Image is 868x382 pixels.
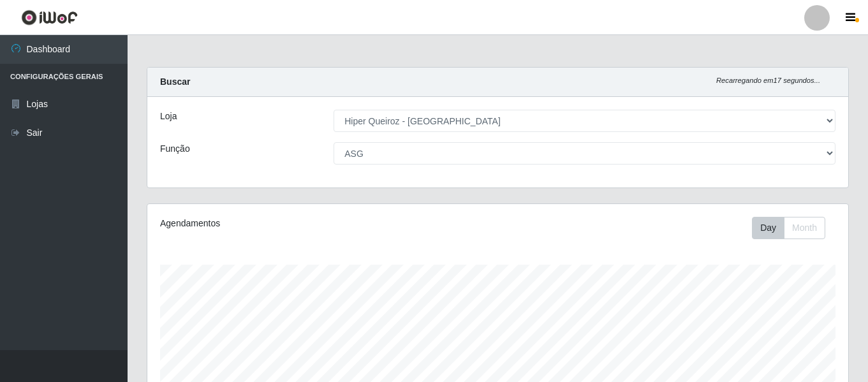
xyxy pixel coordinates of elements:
[160,110,177,123] label: Loja
[752,217,784,239] button: Day
[752,217,835,239] div: Toolbar with button groups
[752,217,825,239] div: First group
[716,77,820,84] i: Recarregando em 17 segundos...
[160,217,430,230] div: Agendamentos
[160,77,190,87] strong: Buscar
[160,142,190,156] label: Função
[784,217,825,239] button: Month
[21,10,78,26] img: CoreUI Logo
